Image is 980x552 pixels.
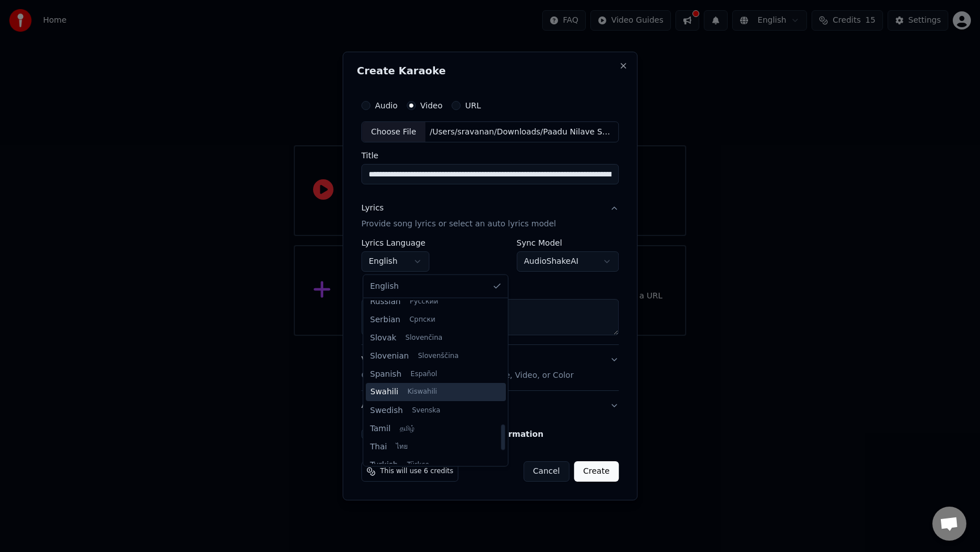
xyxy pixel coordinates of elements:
span: தமிழ் [400,424,415,433]
span: Svenska [412,406,440,415]
span: Russian [370,296,401,307]
span: Swahili [370,387,398,398]
span: Српски [409,315,436,325]
span: Slovenčina [405,334,442,343]
span: Kiswahili [407,388,437,397]
span: Swedish [370,405,403,416]
span: Slovenian [370,351,409,362]
span: Tamil [370,423,391,435]
span: Русский [409,297,438,306]
span: Slovak [370,332,396,344]
span: Turkish [370,460,398,471]
span: Español [411,370,437,379]
span: ไทย [396,443,408,452]
span: Spanish [370,369,402,380]
span: Slovenščina [418,352,459,361]
span: Türkçe [407,461,429,470]
span: Serbian [370,314,400,326]
span: English [370,281,399,292]
span: Thai [370,441,387,453]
